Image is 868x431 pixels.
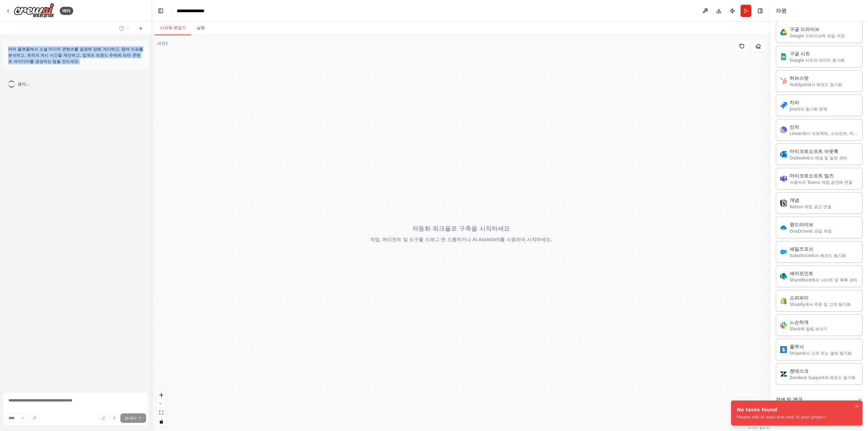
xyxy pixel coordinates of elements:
img: 지라 [780,102,787,109]
font: 구글 드라이브 [790,26,820,32]
font: 자원 [776,7,787,14]
font: 지라 [790,100,799,105]
font: 쇼피파이 [790,295,809,300]
button: 오른쪽 사이드바 숨기기 [755,6,765,16]
font: 버전 [157,41,165,46]
font: Google 드라이브에 파일 저장 [790,34,845,38]
button: 이 프롬프트를 개선하세요 [30,413,39,423]
font: 세일즈포스 [790,246,813,252]
img: 구글 시트 [780,53,787,60]
img: 마이크로소프트 아웃룩 [780,151,787,158]
font: 원드라이브 [790,222,813,227]
font: 베타 [62,8,71,13]
font: 여러 플랫폼에서 소셜 미디어 콘텐츠를 일정에 맞춰 게시하고, 참여 지표를 분석하고, 최적의 게시 시간을 제안하고, 업계의 트렌드 주제에 따라 콘텐츠 아이디어를 생성하는 팀을 ... [8,47,143,64]
button: 확대하다 [157,391,166,399]
img: 원드라이브 [780,224,787,231]
img: 구글 드라이브 [780,29,787,36]
font: HubSpot에서 레코드 동기화 [790,82,842,87]
font: 마이크로소프트 팀즈 [790,173,834,178]
button: 축소하다 [157,399,166,408]
font: Jira와의 동기화 문제 [790,107,827,112]
button: 파일 업로드 [99,413,108,423]
img: 셰어포인트 [780,273,787,280]
font: 선의 [790,124,799,130]
font: 1 [165,41,168,46]
div: Please add at least one task to your project. [737,414,827,420]
font: 생각... [18,82,29,86]
button: 이전 채팅으로 전환 [116,24,133,33]
button: 맞춤 보기 [157,408,166,417]
img: 개념 [780,200,787,207]
img: 느슨하게 [780,322,787,329]
font: 구글 시트 [790,51,810,56]
font: 느슨하게 [790,319,809,325]
font: 셰어포인트 [790,271,813,276]
img: 선의 [780,126,787,133]
font: 젠데스크 [790,368,809,374]
font: 실행 [197,25,205,30]
font: OneDrive에 파일 저장 [790,229,832,234]
font: 보내다 [124,416,137,420]
font: Salesforce에서 레코드 동기화 [790,253,846,258]
font: Linear에서 프로젝트, 스프린트, 작업 및 버그 추적을 관리합니다. [790,131,857,141]
font: Shopify에서 주문 및 고객 동기화 [790,302,851,307]
font: SharePoint에서 사이트 및 목록 관리 [790,278,857,282]
font: Zendesk Support와 레코드 동기화 [790,375,855,380]
img: 쇼피파이 [780,297,787,304]
font: Stripe에서 고객 또는 결제 동기화 [790,351,852,356]
font: Notion 작업 공간 연결 [790,204,831,209]
img: 젠데스크 [780,371,787,377]
font: Outlook에서 메일 및 일정 관리 [790,156,847,160]
font: Slack에 알림 보내기 [790,327,827,331]
font: 시각적 편집기 [160,25,186,30]
img: 마이크로소프트 팀즈 [780,175,787,182]
button: 상호 작용 전환 [157,417,166,426]
div: React Flow 컨트롤 [157,391,166,426]
font: Google 시트와 데이터 동기화 [790,58,845,63]
img: 줄무늬 [780,346,787,353]
font: 허브스팟 [790,75,809,81]
font: 줄무늬 [790,344,804,349]
font: 마이크로소프트 아웃룩 [790,149,839,154]
img: 심벌 마크 [14,3,54,18]
button: 클릭하여 자동화 아이디어를 말해보세요 [110,413,119,423]
button: 새로운 채팅을 시작하세요 [135,24,146,33]
button: 검색 및 연구 [776,391,863,408]
img: 허브스팟 [780,78,787,84]
img: 세일즈포스 [780,249,787,255]
nav: 빵가루 [177,7,210,14]
div: No tasks found [737,406,827,413]
button: 보내다 [120,413,146,423]
font: 개념 [790,197,799,203]
button: 왼쪽 사이드바 숨기기 [156,6,165,16]
font: 사용자의 Teams 작업 공간에 연결 [790,180,852,185]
